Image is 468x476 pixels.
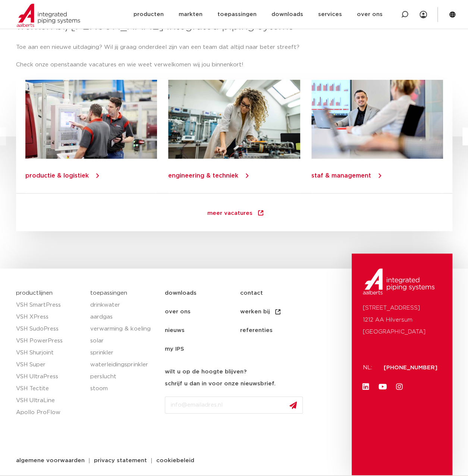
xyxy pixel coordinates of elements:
[165,284,348,358] nav: Menu
[16,347,83,359] a: VSH Shurjoint
[16,359,83,371] a: VSH Super
[90,299,157,311] a: drinkwater
[90,371,157,383] a: perslucht
[165,284,240,303] a: downloads
[311,173,371,179] a: staf & management
[16,41,452,53] p: Toe aan een nieuwe uitdaging? Wil jij graag onderdeel zijn van een team dat altijd naar beter str...
[90,323,157,335] a: verwarming & koeling
[165,303,240,321] a: over ons
[165,340,240,358] a: my IPS
[165,321,240,340] a: nieuws
[16,299,83,311] a: VSH SmartPress
[165,381,275,386] strong: schrijf u dan in voor onze nieuwsbrief.
[289,401,297,409] img: send.svg
[165,369,246,375] strong: wilt u op de hoogte blijven?
[25,173,89,179] a: productie & logistiek
[240,284,315,303] a: contact
[363,362,375,374] p: NL:
[88,458,153,463] a: privacy statement
[90,383,157,395] a: stoom
[16,395,83,407] a: VSH UltraLine
[16,59,452,71] p: Check onze openstaande vacatures en wie weet verwelkomen wij jou binnenkort!
[90,290,127,296] a: toepassingen
[90,347,157,359] a: sprinkler
[16,335,83,347] a: VSH PowerPress
[16,407,83,419] a: Apollo ProFlow
[90,311,157,323] a: aardgas
[16,290,53,296] a: productlijnen
[90,335,157,347] a: solar
[240,321,315,340] a: referenties
[16,371,83,383] a: VSH UltraPress
[384,365,437,370] a: [PHONE_NUMBER]
[16,311,83,323] a: VSH XPress
[16,383,83,395] a: VSH Tectite
[192,203,279,224] a: meer vacatures
[16,458,85,463] span: algemene voorwaarden
[165,397,303,414] input: info@emailadres.nl
[363,302,441,338] p: [STREET_ADDRESS] 1212 AA Hilversum [GEOGRAPHIC_DATA]
[151,458,200,463] a: cookiebeleid
[16,323,83,335] a: VSH SudoPress
[240,303,315,321] a: werken bij
[156,458,194,463] span: cookiebeleid
[207,210,252,218] span: meer vacatures
[10,458,90,463] a: algemene voorwaarden
[94,458,147,463] span: privacy statement
[165,420,278,449] iframe: reCAPTCHA
[168,173,238,179] a: engineering & techniek
[90,359,157,371] a: waterleidingsprinkler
